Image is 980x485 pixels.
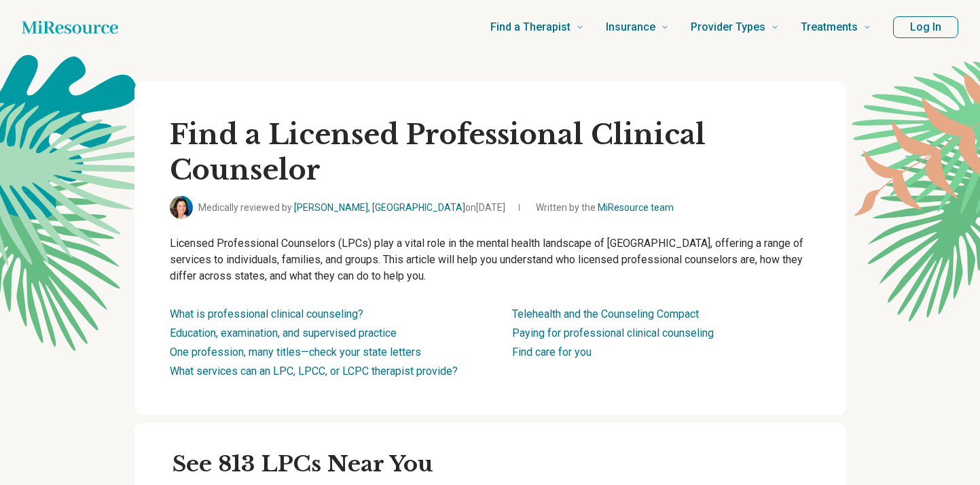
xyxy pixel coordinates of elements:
a: Education, examination, and supervised practice [170,327,397,339]
span: Find a Therapist [490,18,570,37]
h1: Find a Licensed Professional Clinical Counselor [170,117,811,188]
span: Treatments [801,18,858,37]
a: Paying for professional clinical counseling [512,327,714,339]
a: What is professional clinical counseling? [170,307,363,320]
a: Find care for you [512,346,592,358]
span: Provider Types [691,18,765,37]
p: Licensed Professional Counselors (LPCs) play a vital role in the mental health landscape of [GEOG... [170,235,811,284]
a: One profession, many titles—check your state letters [170,346,421,358]
a: MiResource team [598,202,674,213]
span: Written by the [536,201,674,215]
span: Medically reviewed by [198,201,505,215]
h2: See 813 LPCs Near You [173,450,830,479]
a: What services can an LPC, LPCC, or LCPC therapist provide? [170,365,458,378]
span: Insurance [606,18,655,37]
a: Home page [22,14,118,41]
a: [PERSON_NAME], [GEOGRAPHIC_DATA] [294,202,465,213]
a: Telehealth and the Counseling Compact [512,307,699,320]
span: on [DATE] [465,202,505,213]
button: Log In [893,16,958,38]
